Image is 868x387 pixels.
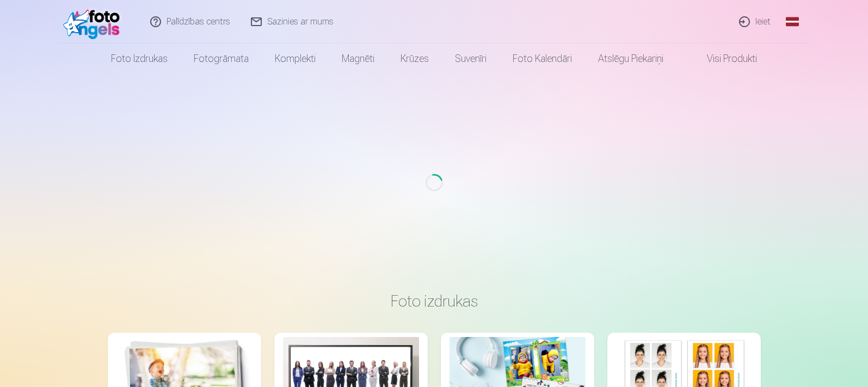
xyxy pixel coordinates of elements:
img: /fa1 [63,4,126,39]
a: Foto izdrukas [98,43,181,74]
a: Atslēgu piekariņi [585,43,676,74]
a: Suvenīri [442,43,500,74]
a: Visi produkti [676,43,770,74]
a: Krūzes [387,43,442,74]
a: Fotogrāmata [181,43,262,74]
a: Komplekti [262,43,329,74]
a: Foto kalendāri [500,43,585,74]
a: Magnēti [329,43,387,74]
h3: Foto izdrukas [116,291,752,311]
